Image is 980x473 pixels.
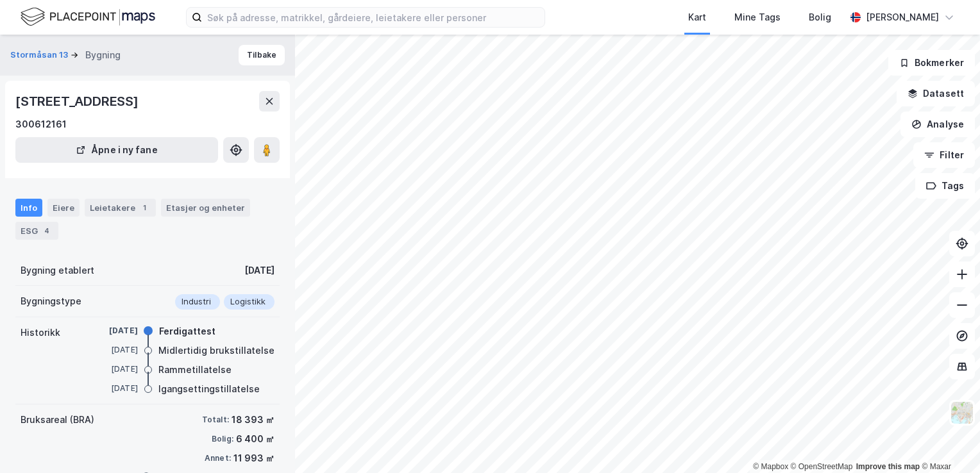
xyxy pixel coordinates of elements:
input: Søk på adresse, matrikkel, gårdeiere, leietakere eller personer [202,8,545,27]
div: [DATE] [87,383,138,394]
a: Improve this map [856,462,920,471]
div: Eiere [47,199,80,217]
div: Bygning etablert [21,263,94,278]
div: 6 400 ㎡ [236,431,275,447]
div: Rammetillatelse [158,362,232,378]
div: [STREET_ADDRESS] [15,91,141,112]
div: Leietakere [85,199,156,217]
div: 18 393 ㎡ [232,412,275,427]
img: logo.f888ab2527a4732fd821a326f86c7f29.svg [21,6,155,28]
div: Bygning [85,47,121,63]
div: Etasjer og enheter [166,202,245,213]
div: [DATE] [87,363,138,375]
div: 11 993 ㎡ [233,451,275,466]
div: Bolig: [212,434,233,444]
button: Tilbake [239,45,285,65]
button: Stormåsan 13 [10,49,71,62]
button: Filter [913,142,975,168]
div: Annet: [205,453,231,463]
button: Åpne i ny fane [15,137,218,163]
div: Midlertidig brukstillatelse [158,343,275,358]
a: OpenStreetMap [791,462,853,471]
div: Bygningstype [21,294,81,309]
div: 300612161 [15,117,67,132]
img: Z [950,401,974,425]
div: Bolig [809,10,831,25]
div: Info [15,199,42,217]
div: [PERSON_NAME] [866,10,939,25]
div: Igangsettingstillatelse [158,381,260,397]
div: Historikk [21,325,60,340]
div: [DATE] [244,263,275,278]
a: Mapbox [753,462,788,471]
div: 1 [138,201,151,214]
div: Bruksareal (BRA) [21,412,94,427]
button: Analyse [900,112,975,137]
div: [DATE] [87,344,138,356]
div: 4 [40,224,53,237]
div: Ferdigattest [159,324,215,339]
div: Totalt: [202,415,229,425]
button: Bokmerker [888,50,975,76]
div: Mine Tags [734,10,781,25]
div: [DATE] [87,325,138,336]
div: ESG [15,222,58,240]
div: Kart [688,10,706,25]
button: Tags [915,173,975,199]
iframe: Chat Widget [916,411,980,473]
button: Datasett [897,81,975,106]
